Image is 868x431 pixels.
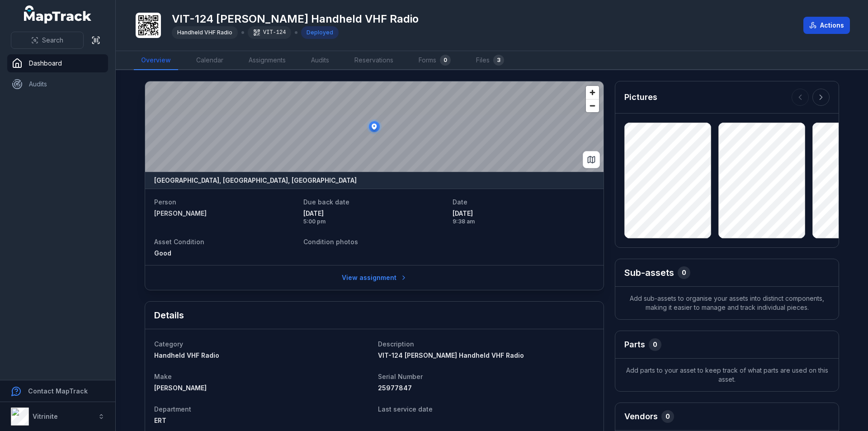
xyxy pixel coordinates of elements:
[241,51,293,70] a: Assignments
[172,12,419,26] h1: VIT-124 [PERSON_NAME] Handheld VHF Radio
[378,373,423,380] span: Serial Number
[624,91,657,104] h3: Pictures
[661,410,674,423] div: 0
[615,359,839,391] span: Add parts to your asset to keep track of what parts are used on this asset.
[11,32,84,49] button: Search
[586,86,599,99] button: Zoom in
[378,340,414,348] span: Description
[440,55,451,66] div: 0
[378,405,433,413] span: Last service date
[177,29,232,36] span: Handheld VHF Radio
[583,151,600,168] button: Switch to Map View
[134,51,178,70] a: Overview
[303,238,358,246] span: Condition photos
[301,26,339,39] div: Deployed
[154,373,172,380] span: Make
[624,338,645,351] h3: Parts
[586,99,599,112] button: Zoom out
[803,17,850,34] button: Actions
[303,209,445,218] span: [DATE]
[154,384,207,392] span: [PERSON_NAME]
[248,26,291,39] div: VIT-124
[154,351,219,359] span: Handheld VHF Radio
[154,417,166,424] span: ERT
[7,75,108,93] a: Audits
[615,287,839,319] span: Add sub-assets to organise your assets into distinct components, making it easier to manage and t...
[493,55,504,66] div: 3
[469,51,511,70] a: Files3
[303,218,445,225] span: 5:00 pm
[624,266,674,279] h2: Sub-assets
[24,5,92,24] a: MapTrack
[336,269,413,286] a: View assignment
[28,387,88,395] strong: Contact MapTrack
[33,412,58,420] strong: Vitrinite
[154,238,204,246] span: Asset Condition
[145,81,604,172] canvas: Map
[678,266,690,279] div: 0
[624,410,658,423] h3: Vendors
[7,54,108,72] a: Dashboard
[154,249,171,257] span: Good
[378,384,412,392] span: 25977847
[347,51,401,70] a: Reservations
[42,36,63,45] span: Search
[378,351,524,359] span: VIT-124 [PERSON_NAME] Handheld VHF Radio
[453,209,594,225] time: 01/10/2025, 9:38:37 am
[411,51,458,70] a: Forms0
[154,176,357,185] strong: [GEOGRAPHIC_DATA], [GEOGRAPHIC_DATA], [GEOGRAPHIC_DATA]
[154,209,296,218] a: [PERSON_NAME]
[303,198,349,206] span: Due back date
[154,198,176,206] span: Person
[154,340,183,348] span: Category
[154,309,184,322] h2: Details
[303,209,445,225] time: 01/10/2025, 5:00:00 pm
[453,198,467,206] span: Date
[304,51,336,70] a: Audits
[453,218,594,225] span: 9:38 am
[649,338,661,351] div: 0
[154,405,191,413] span: Department
[453,209,594,218] span: [DATE]
[189,51,231,70] a: Calendar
